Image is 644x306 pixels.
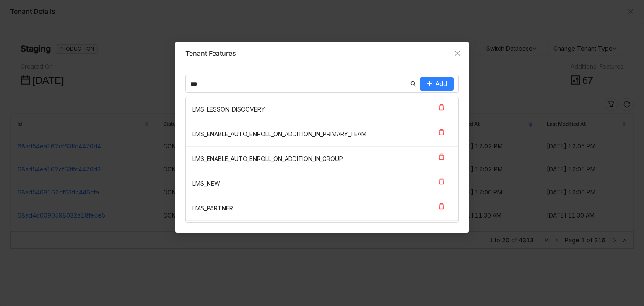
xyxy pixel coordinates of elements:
[420,77,454,91] button: Add
[446,42,469,65] button: Close
[186,97,458,122] nz-list-item: LMS_LESSON_DISCOVERY
[186,147,458,171] nz-list-item: LMS_ENABLE_AUTO_ENROLL_ON_ADDITION_IN_GROUP
[186,122,458,147] nz-list-item: LMS_ENABLE_AUTO_ENROLL_ON_ADDITION_IN_PRIMARY_TEAM
[185,49,459,58] div: Tenant Features
[186,196,458,221] nz-list-item: LMS_PARTNER
[186,221,458,246] nz-list-item: LMS_V3
[186,171,458,196] nz-list-item: LMS_NEW
[436,79,447,88] span: Add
